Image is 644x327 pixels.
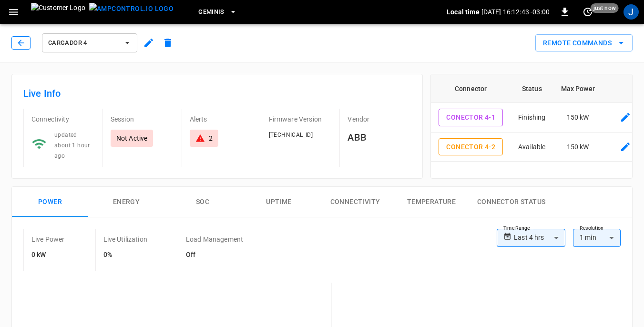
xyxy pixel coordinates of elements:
button: Conector 4-1 [439,109,503,126]
label: Time Range [503,225,530,232]
p: Load Management [186,235,243,244]
span: Cargador 4 [48,38,119,49]
h6: Off [186,250,243,260]
p: Connectivity [31,114,95,124]
th: Max Power [553,74,603,103]
span: [TECHNICAL_ID] [269,132,313,138]
button: Remote Commands [535,34,633,52]
div: Last 4 hrs [514,229,565,247]
h6: 0 kW [31,250,65,260]
button: Connector Status [470,187,553,217]
td: 150 kW [553,103,603,133]
div: profile-icon [624,4,639,20]
button: Temperature [393,187,470,217]
div: 1 min [573,229,621,247]
button: Cargador 4 [42,33,137,52]
span: updated about 1 hour ago [54,132,90,159]
p: Local time [447,7,480,17]
p: [DATE] 16:12:43 -03:00 [481,7,550,17]
h6: 0% [103,250,147,260]
th: Connector [431,74,511,103]
button: Power [12,187,88,217]
label: Resolution [580,225,603,232]
td: 150 kW [553,133,603,162]
p: Alerts [190,114,253,124]
h6: ABB [348,130,411,145]
td: 150 kW [553,162,603,191]
td: Finishing [511,103,553,133]
button: set refresh interval [580,4,595,20]
td: Available [511,162,553,191]
p: Session [111,114,174,124]
button: Energy [88,187,164,217]
button: Uptime [241,187,317,217]
button: SOC [164,187,241,217]
p: Not Active [116,133,148,143]
h6: Live Info [23,86,411,101]
span: just now [591,3,619,13]
button: Connectivity [317,187,393,217]
p: Live Utilization [103,235,147,244]
div: remote commands options [535,34,633,52]
th: Status [511,74,553,103]
button: Conector 4-2 [439,138,503,156]
td: Available [511,133,553,162]
div: 2 [209,133,213,143]
p: Firmware Version [269,114,332,124]
p: Vendor [348,114,411,124]
button: Geminis [194,3,241,21]
img: ampcontrol.io logo [89,3,174,15]
span: Geminis [198,7,225,18]
p: Live Power [31,235,65,244]
img: Customer Logo [31,3,85,21]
